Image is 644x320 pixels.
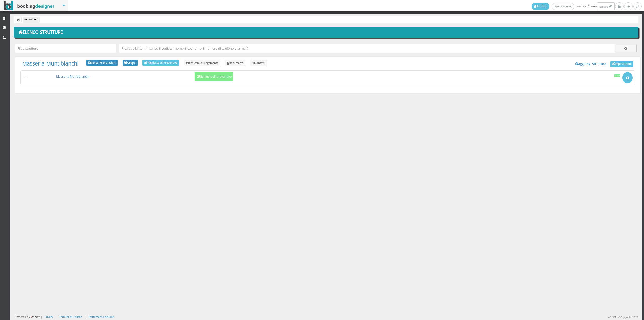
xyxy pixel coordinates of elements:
a: Profilo [532,3,550,10]
a: Trattamento dei dati [88,315,114,319]
img: BookingDesigner.com [4,1,55,11]
img: 56db488bc92111ef969d06d5a9c234c7_max100.png [23,75,29,78]
h5: Richieste di preventivo [196,75,232,78]
a: Aggiungi Struttura [573,60,609,68]
span: domenica, 31 agosto [532,2,615,10]
li: Dashboard [23,17,39,22]
a: Masseria Muntibianchi [56,74,89,79]
button: 2Richieste di preventivo [195,72,233,81]
input: Filtra strutture [15,44,116,53]
a: Documenti [225,60,245,66]
a: Elenco Prenotazioni [86,60,118,66]
div: | [84,315,86,319]
a: Termini di utilizzo [59,315,82,319]
a: Richieste di Pagamento [184,60,220,66]
span: | [22,60,82,67]
button: Notifiche [597,2,614,10]
a: Contatti [250,60,267,66]
div: | [55,315,57,319]
div: Attiva [614,74,620,77]
a: [PERSON_NAME] [552,3,574,10]
div: Powered by | [15,315,42,319]
a: Richieste di Preventivo [142,60,179,66]
input: Ricerca cliente - (inserisci il codice, il nome, il cognome, il numero di telefono o la mail) [119,44,615,53]
b: 2 [197,74,199,79]
img: ionet_small_logo.png [30,315,41,319]
a: Masseria Muntibianchi [22,60,78,67]
a: Gruppi [123,60,138,66]
a: Impostazioni [610,61,633,67]
a: Privacy [45,315,53,319]
h1: Elenco Strutture [17,28,635,37]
